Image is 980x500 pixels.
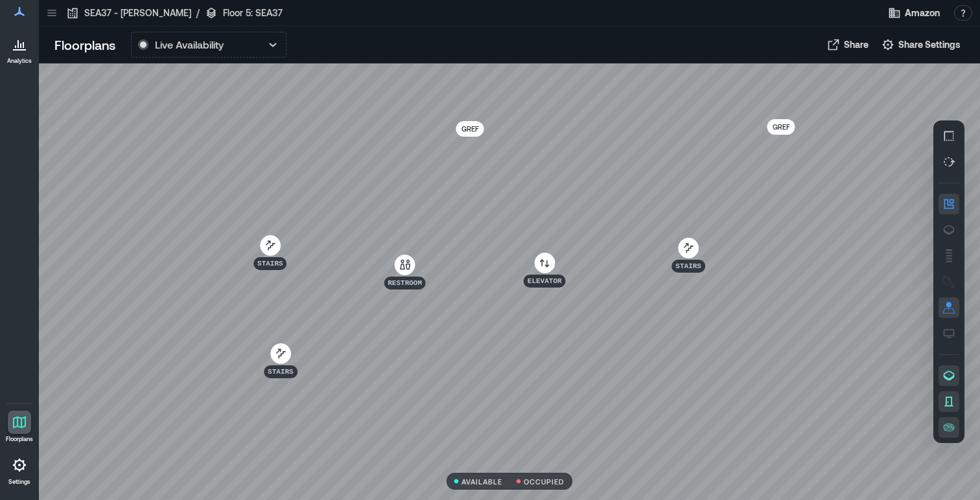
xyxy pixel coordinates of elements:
button: Share [823,34,872,55]
span: Share Settings [898,38,961,51]
p: Floorplans [54,36,115,54]
p: Stairs [268,367,294,377]
p: GREF [773,120,790,133]
p: Floor 5: SEA37 [223,6,283,19]
p: Restroom [388,278,422,288]
a: Analytics [3,28,36,69]
p: Stairs [257,258,283,269]
span: Share [844,38,869,51]
p: GREF [461,122,479,135]
button: Share Settings [878,34,964,55]
p: Floorplans [6,435,33,443]
p: Live Availability [155,37,224,52]
span: Amazon [905,6,940,19]
p: AVAILABLE [461,478,503,485]
a: Settings [4,449,35,490]
p: OCCUPIED [524,478,565,485]
p: Analytics [7,57,32,65]
button: Amazon [884,3,944,23]
p: / [196,6,200,19]
a: Floorplans [2,407,37,447]
p: SEA37 - [PERSON_NAME] [84,6,191,19]
p: Settings [8,478,30,486]
p: Stairs [675,261,701,271]
p: Elevator [528,276,562,286]
button: Live Availability [131,32,286,58]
